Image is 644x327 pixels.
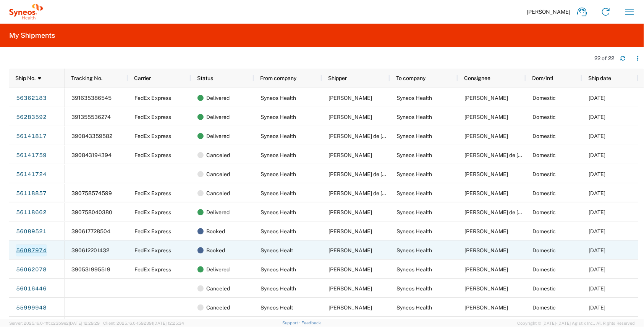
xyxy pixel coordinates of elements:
[71,266,110,272] span: 390531995519
[594,55,614,62] div: 22 of 22
[206,298,230,317] span: Canceled
[103,321,184,325] span: Client: 2025.16.0-1592391
[71,75,102,81] span: Tracking No.
[532,75,553,81] span: Dom/Intl
[134,228,171,234] span: FedEx Express
[206,184,230,203] span: Canceled
[206,260,230,279] span: Delivered
[396,228,432,234] span: Syneos Health
[16,168,47,180] a: 56141724
[464,266,508,272] span: Ana Villarruel
[464,133,508,139] span: Mauricio Islas
[328,266,372,272] span: Mauricio Islas
[527,8,570,15] span: [PERSON_NAME]
[261,152,296,158] span: Syneos Health
[328,209,372,215] span: Mauricio Islas
[71,228,110,234] span: 390617728504
[589,247,605,253] span: 07/03/2025
[134,75,151,81] span: Carrier
[396,247,432,253] span: Syneos Health
[206,88,230,107] span: Delivered
[16,149,47,161] a: 56141759
[589,133,605,139] span: 07/10/2025
[396,285,432,292] span: Syneos Health
[206,146,230,165] span: Canceled
[16,263,47,276] a: 56062078
[328,228,372,234] span: Manuel Velazquez
[464,171,508,177] span: Mauricio Islas
[261,133,296,139] span: Syneos Health
[197,75,213,81] span: Status
[328,247,372,253] span: Luis Pantoja Vazquez
[396,266,432,272] span: Syneos Health
[261,247,293,253] span: Syneos Healt
[396,114,432,120] span: Syneos Health
[206,127,230,146] span: Delivered
[260,75,296,81] span: From company
[532,133,556,139] span: Domestic
[261,95,296,101] span: Syneos Health
[16,244,47,256] a: 56087974
[464,305,508,311] span: Mauricio Islas
[532,190,556,196] span: Domestic
[261,228,296,234] span: Syneos Health
[206,203,230,222] span: Delivered
[464,114,508,120] span: Sofia Guevara
[16,225,47,237] a: 56089521
[532,171,556,177] span: Domestic
[71,190,112,196] span: 390758574599
[396,171,432,177] span: Syneos Health
[261,190,296,196] span: Syneos Health
[532,152,556,158] span: Domestic
[328,114,372,120] span: Mauricio Islas
[532,228,556,234] span: Domestic
[71,152,112,158] span: 390843194394
[16,92,47,104] a: 56362183
[261,285,296,292] span: Syneos Health
[589,95,605,101] span: 08/01/2025
[134,247,171,253] span: FedEx Express
[134,95,171,101] span: FedEx Express
[261,171,296,177] span: Syneos Health
[206,241,225,260] span: Booked
[261,266,296,272] span: Syneos Health
[589,171,605,177] span: 07/09/2025
[16,206,47,218] a: 56118662
[9,321,100,325] span: Server: 2025.16.0-1ffcc23b9e2
[589,228,605,234] span: 07/03/2025
[532,247,556,253] span: Domestic
[396,75,426,81] span: To company
[71,95,112,101] span: 391635386545
[16,130,47,142] a: 56141817
[328,171,424,177] span: Manuel de Jesus Rodriguez
[134,114,171,120] span: FedEx Express
[301,321,321,325] a: Feedback
[71,114,111,120] span: 391355536274
[261,209,296,215] span: Syneos Health
[464,190,508,196] span: Mauricio Islas
[589,152,605,158] span: 07/10/2025
[532,266,556,272] span: Domestic
[206,165,230,184] span: Canceled
[328,305,372,311] span: Luis Pantoja Vazquez
[328,95,372,101] span: Sofia Guevara
[396,190,432,196] span: Syneos Health
[464,228,508,234] span: Mauricio Islas
[396,209,432,215] span: Syneos Health
[589,266,605,272] span: 07/01/2025
[532,95,556,101] span: Domestic
[532,285,556,292] span: Domestic
[282,321,301,325] a: Support
[517,320,635,327] span: Copyright © [DATE]-[DATE] Agistix Inc., All Rights Reserved
[328,133,424,139] span: Manuel de Jesus Rodriguez
[589,285,605,292] span: 06/26/2025
[71,247,109,253] span: 390612201432
[71,133,112,139] span: 390843359582
[328,190,424,196] span: Manuel de Jesus Rodriguez
[16,111,47,123] a: 56283592
[134,133,171,139] span: FedEx Express
[153,321,184,325] span: [DATE] 12:25:34
[464,152,560,158] span: Manuel de Jesus Rodriguez
[532,209,556,215] span: Domestic
[16,282,47,295] a: 56016446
